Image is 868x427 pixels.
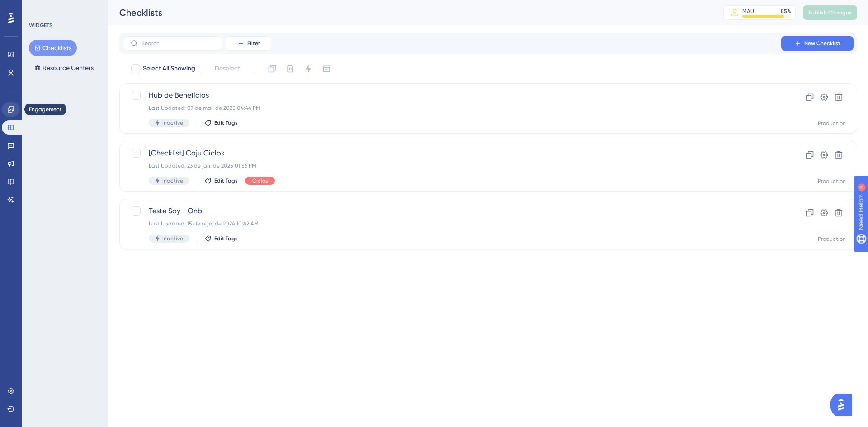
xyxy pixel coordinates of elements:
[29,22,52,29] div: WIDGETS
[29,40,77,56] button: Checklists
[143,63,195,74] span: Select All Showing
[214,119,238,127] span: Edit Tags
[808,9,852,16] span: Publish Changes
[149,148,755,159] span: [Checklist] Caju Ciclos
[149,162,755,169] div: Last Updated: 23 de jan. de 2025 01:56 PM
[214,177,238,184] span: Edit Tags
[162,235,183,242] span: Inactive
[149,220,755,227] div: Last Updated: 15 de ago. de 2024 10:42 AM
[149,90,755,101] span: Hub de Benefícios
[204,119,238,127] button: Edit Tags
[830,391,857,418] iframe: UserGuiding AI Assistant Launcher
[781,8,791,15] div: 85 %
[214,235,238,242] span: Edit Tags
[215,63,240,74] span: Deselect
[21,2,57,13] span: Need Help?
[247,40,260,47] span: Filter
[204,177,238,184] button: Edit Tags
[818,178,846,185] div: Production
[63,5,66,12] div: 6
[781,36,854,51] button: New Checklist
[162,119,183,127] span: Inactive
[818,120,846,127] div: Production
[818,235,846,243] div: Production
[252,177,268,184] span: Ciclos
[204,235,238,242] button: Edit Tags
[142,40,215,47] input: Search
[162,177,183,184] span: Inactive
[149,104,755,112] div: Last Updated: 07 de mai. de 2025 04:44 PM
[149,206,755,216] span: Teste Say - Onb
[803,5,857,20] button: Publish Changes
[804,40,840,47] span: New Checklist
[119,6,701,19] div: Checklists
[226,36,271,51] button: Filter
[207,61,248,77] button: Deselect
[29,60,99,76] button: Resource Centers
[742,8,754,15] div: MAU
